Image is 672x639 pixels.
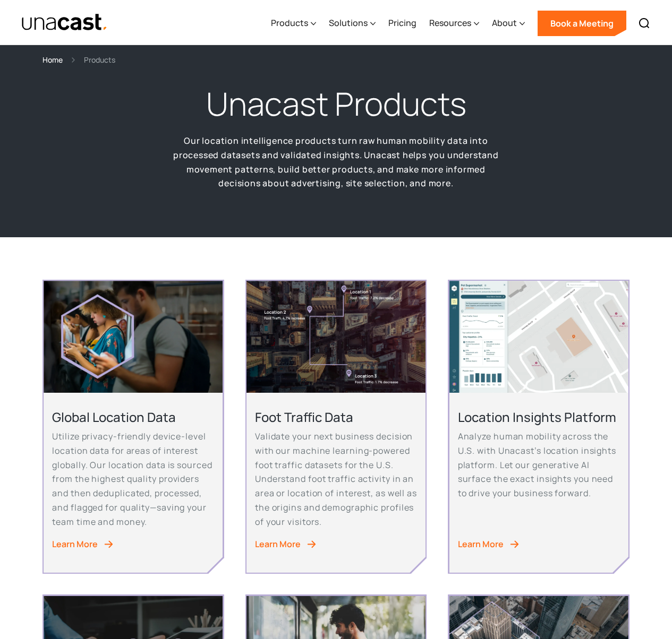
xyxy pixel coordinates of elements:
[206,83,466,125] h1: Unacast Products
[429,16,471,29] div: Resources
[271,16,308,29] div: Products
[246,281,426,393] img: An aerial view of a city block with foot traffic data and location data information
[329,16,368,29] div: Solutions
[52,429,214,529] p: Utilize privacy-friendly device-level location data for areas of interest globally. Our location ...
[329,2,376,45] div: Solutions
[21,13,108,32] img: Unacast text logo
[492,16,517,29] div: About
[638,17,651,30] img: Search icon
[52,537,214,551] a: Learn More
[255,409,417,425] h2: Foot Traffic Data
[458,537,620,551] a: Learn More
[388,2,416,45] a: Pricing
[255,537,417,551] a: Learn More
[255,537,301,551] div: Learn More
[271,2,316,45] div: Products
[458,429,620,500] p: Analyze human mobility across the U.S. with Unacast’s location insights platform. Let our generat...
[538,11,626,36] a: Book a Meeting
[84,54,115,66] div: Products
[458,409,620,425] h2: Location Insights Platform
[492,2,525,45] div: About
[429,2,479,45] div: Resources
[52,409,214,425] h2: Global Location Data
[255,429,417,529] p: Validate your next business decision with our machine learning-powered foot traffic datasets for ...
[42,54,63,66] a: Home
[458,537,504,551] div: Learn More
[172,134,501,191] p: Our location intelligence products turn raw human mobility data into processed datasets and valid...
[52,537,98,551] div: Learn More
[21,13,108,32] a: home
